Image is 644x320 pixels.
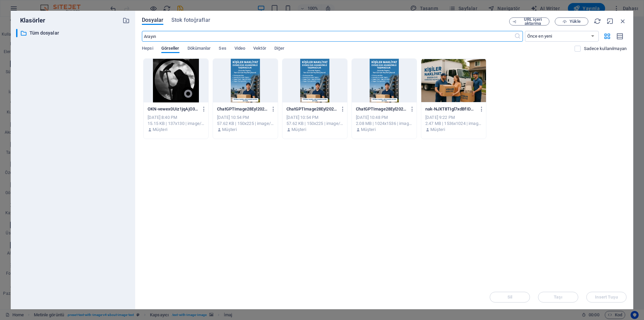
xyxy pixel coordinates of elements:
p: Müşteri [361,127,375,133]
span: Video [234,44,245,54]
button: Yükle [555,17,588,26]
span: Ses [219,44,226,54]
span: Hepsi [142,44,153,54]
span: Yükle [570,19,580,24]
p: ChatGPTImage28Eyl202523_48_-4Yo6VPoD8DL_xIRcbcqqLQ.png [217,106,267,112]
div: ​ [16,29,17,37]
div: 57.62 KB | 150x225 | image/png [286,121,343,127]
span: URL içeri aktarma [519,17,546,26]
span: Görseller [161,44,179,54]
span: Dökümanlar [187,44,211,54]
span: Stok fotoğraflar [171,16,210,24]
div: [DATE] 10:48 PM [356,115,413,121]
button: URL içeri aktarma [509,17,549,26]
i: Küçült [606,17,614,25]
p: Müşteri [430,127,445,133]
p: Tüm dosyalar [30,29,117,37]
div: 15.15 KB | 137x130 | image/png [148,121,204,127]
p: Sadece web sitesinde kullanılmayan dosyaları görüntüleyin. Bu oturum sırasında eklenen dosyalar h... [584,46,627,52]
p: nak-NJXT8TIgl7xdBfIDB8cdWQ.png [425,106,476,112]
p: ChatGPTImage28Eyl202523_48_04--Ci9c6Le9QUXn6g7huPpPg.png [356,106,406,112]
div: [DATE] 9:22 PM [425,115,482,121]
p: OKN-vewex0Uiz1jqAjO3xXNLOQ.png [148,106,198,112]
div: [DATE] 8:40 PM [148,115,204,121]
div: 2.47 MB | 1536x1024 | image/png [425,121,482,127]
input: Arayın [142,31,514,42]
i: Kapat [619,17,627,25]
p: Müşteri [222,127,236,133]
p: Müşteri [291,127,306,133]
span: Dosyalar [142,16,163,24]
i: Yeniden Yükle [594,17,601,25]
p: ChatGPTImage28Eyl202523_48_-W5VMj1NOn4kfKre2UGB7ew.png [286,106,337,112]
i: Yeni klasör oluştur [122,17,130,24]
span: Vektör [253,44,266,54]
p: Müşteri [153,127,167,133]
div: [DATE] 10:54 PM [286,115,343,121]
span: Diğer [274,44,285,54]
div: [DATE] 10:54 PM [217,115,274,121]
p: Klasörler [16,16,45,25]
div: 2.08 MB | 1024x1536 | image/png [356,121,413,127]
div: 57.62 KB | 150x225 | image/png [217,121,274,127]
